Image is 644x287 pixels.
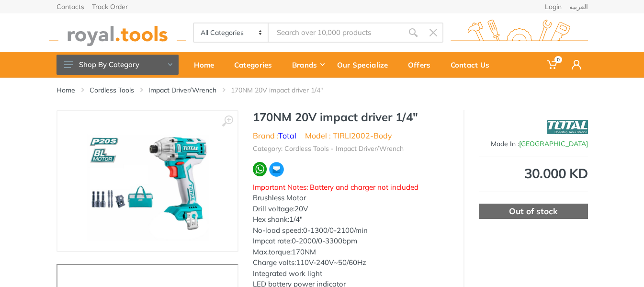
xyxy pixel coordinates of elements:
a: Offers [401,52,444,78]
div: Out of stock [479,204,588,219]
li: Brand : [253,130,296,141]
a: Track Order [92,3,128,10]
span: [GEOGRAPHIC_DATA] [519,139,588,148]
div: Impcat rate:0-2000/0-3300bpm [253,236,449,247]
a: Home [56,85,75,95]
img: wa.webp [253,162,267,176]
div: Made In : [479,139,588,149]
a: 0 [541,52,565,78]
div: Brushless Motor [253,193,449,204]
div: Hex shank:1/4" [253,214,449,225]
div: Contact Us [444,55,503,75]
a: Home [187,52,227,78]
a: Total [278,131,296,140]
a: Cordless Tools [90,85,134,95]
img: Total [547,115,588,139]
a: Contacts [56,3,84,10]
div: Max.torque:170NM [253,247,449,258]
div: Drill voltage:20V [253,204,449,215]
a: Impact Driver/Wrench [148,85,216,95]
li: Category: Cordless Tools - Impact Driver/Wrench [253,144,404,154]
div: Home [187,55,227,75]
div: No-load speed:0-1300/0-2100/min [253,225,449,236]
a: العربية [569,3,588,10]
div: Our Specialize [330,55,401,75]
span: Important Notes: Battery and charger not included [253,183,418,192]
select: Category [194,23,269,42]
li: 170NM 20V impact driver 1/4" [231,85,337,95]
img: Royal Tools - 170NM 20V impact driver 1/4 [86,121,209,241]
div: Categories [227,55,285,75]
nav: breadcrumb [56,85,588,95]
img: royal.tools Logo [49,20,186,46]
a: Our Specialize [330,52,401,78]
li: Model : TIRLI2002-Body [305,130,392,141]
input: Site search [269,23,403,43]
a: Contact Us [444,52,503,78]
div: Offers [401,55,444,75]
a: Login [545,3,562,10]
div: Brands [285,55,330,75]
div: 30.000 KD [479,167,588,180]
button: Shop By Category [56,55,179,75]
a: Categories [227,52,285,78]
div: Charge volts:110V-240V~50/60Hz [253,257,449,268]
div: Integrated work light [253,268,449,279]
img: ma.webp [269,161,284,177]
h1: 170NM 20V impact driver 1/4" [253,110,449,124]
img: royal.tools Logo [451,20,588,46]
span: 0 [554,56,562,63]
